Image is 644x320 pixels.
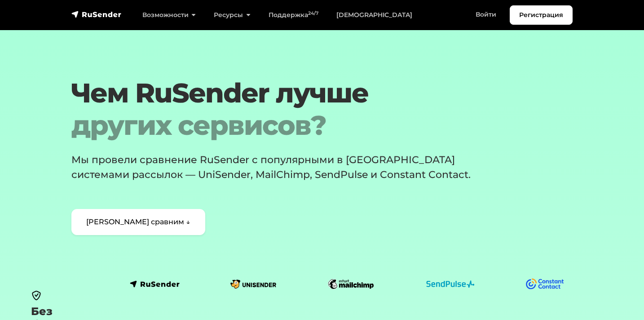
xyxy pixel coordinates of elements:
[229,280,278,289] img: logo-unisender.svg
[510,5,573,25] a: Регистрация
[205,6,259,24] a: Ресурсы
[71,152,507,182] p: Мы провели сравнение RuSender с популярными в [GEOGRAPHIC_DATA] системами рассылок — UniSender, M...
[71,10,122,19] img: RuSender
[327,6,421,24] a: [DEMOGRAPHIC_DATA]
[133,6,205,24] a: Возможности
[71,209,205,235] a: [PERSON_NAME] сравним ↓
[130,280,180,289] img: logo-rusender.svg
[71,109,530,142] span: других сервисов?
[327,278,376,290] img: logo-mailchimp.svg
[308,10,318,16] sup: 24/7
[525,278,565,289] img: logo-constant-contact.svg
[31,290,42,301] img: black secure icon
[260,6,327,24] a: Поддержка24/7
[71,77,530,142] h1: Чем RuSender лучше
[426,280,475,288] img: logo-sendpulse.svg
[467,5,505,24] a: Войти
